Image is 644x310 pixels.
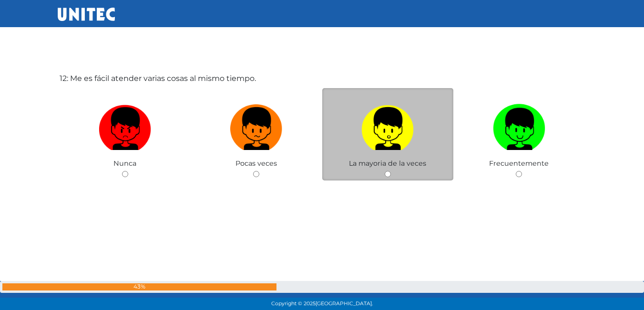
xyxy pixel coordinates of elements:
span: Pocas veces [235,159,277,168]
div: 43% [2,283,276,290]
label: 12: Me es fácil atender varias cosas al mismo tiempo. [60,73,256,84]
span: Frecuentemente [489,159,549,168]
img: UNITEC [58,8,115,21]
img: Nunca [99,100,151,150]
img: Frecuentemente [493,100,545,150]
img: Pocas veces [230,100,283,150]
span: [GEOGRAPHIC_DATA]. [316,300,373,307]
span: La mayoria de la veces [349,159,426,168]
img: La mayoria de la veces [361,100,414,150]
span: Nunca [113,159,136,168]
